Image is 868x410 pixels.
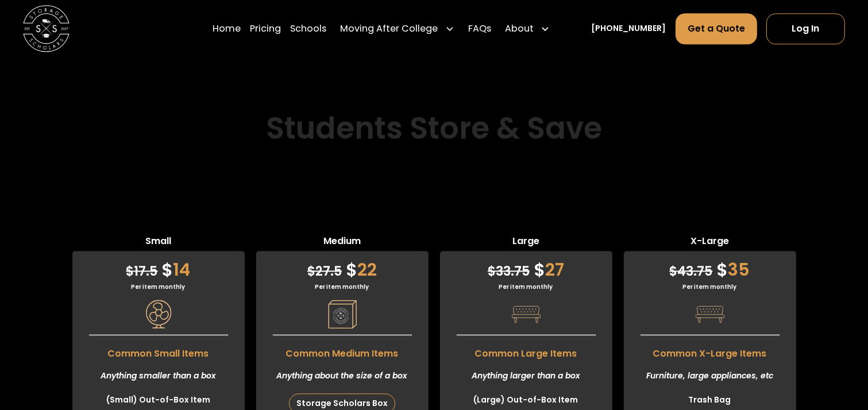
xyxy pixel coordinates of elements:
span: $ [488,262,496,280]
h2: Students Store & Save [266,110,602,146]
a: Home [213,13,241,45]
span: $ [346,257,357,282]
div: 35 [624,251,796,283]
div: Per item monthly [256,283,429,291]
div: Anything about the size of a box [256,361,429,391]
li: Trash Bag [624,391,796,409]
a: FAQs [468,13,491,45]
div: Anything smaller than a box [72,361,245,391]
a: home [23,6,69,52]
div: About [500,13,554,45]
img: Pricing Category Icon [144,300,173,328]
div: Anything larger than a box [440,361,612,391]
span: Common Small Items [72,341,245,361]
div: Moving After College [335,13,458,45]
span: $ [162,257,173,282]
span: 27.5 [307,262,342,280]
span: $ [717,257,728,282]
span: 17.5 [126,262,158,280]
div: Moving After College [341,22,438,36]
a: [PHONE_NUMBER] [592,23,666,35]
div: Per item monthly [72,283,245,291]
span: Common X-Large Items [624,341,796,361]
img: Pricing Category Icon [328,300,357,328]
img: Pricing Category Icon [696,300,724,328]
span: $ [307,262,315,280]
img: Pricing Category Icon [512,300,541,328]
span: $ [670,262,678,280]
div: About [505,22,534,36]
span: Small [72,234,245,251]
a: Get a Quote [676,13,757,44]
a: Schools [290,13,326,45]
span: 43.75 [670,262,713,280]
a: Pricing [250,13,281,45]
span: $ [126,262,134,280]
span: Common Medium Items [256,341,429,361]
li: (Small) Out-of-Box Item [72,391,245,409]
li: (Large) Out-of-Box Item [440,391,612,409]
span: Common Large Items [440,341,612,361]
span: $ [534,257,545,282]
a: Log In [766,13,845,44]
span: 33.75 [488,262,530,280]
div: 27 [440,251,612,283]
div: Per item monthly [440,283,612,291]
div: Furniture, large appliances, etc [624,361,796,391]
div: 22 [256,251,429,283]
img: Storage Scholars main logo [23,6,69,52]
span: Large [440,234,612,251]
span: Medium [256,234,429,251]
span: X-Large [624,234,796,251]
div: Per item monthly [624,283,796,291]
div: 14 [72,251,245,283]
